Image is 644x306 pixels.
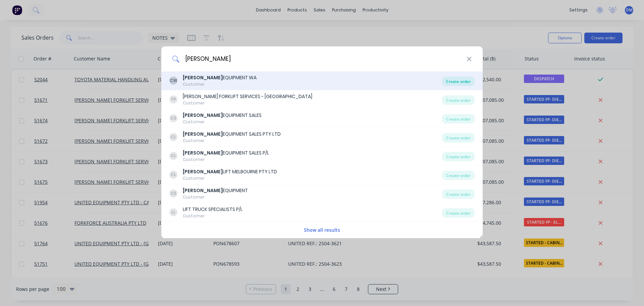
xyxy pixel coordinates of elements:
b: [PERSON_NAME] [183,187,223,194]
b: [PERSON_NAME] [183,149,223,156]
div: EQUIPMENT SALES PTY LTD [183,131,281,138]
div: LIFT MELBOURNE PTY LTD [183,168,277,175]
b: [PERSON_NAME] [183,74,223,81]
div: Customer [183,175,277,181]
div: CL [169,152,177,160]
div: Customer [183,119,262,125]
div: Create order [442,152,475,161]
div: EQUIPMENT SALES [183,112,262,119]
div: Create order [442,189,475,199]
div: EQUIPMENT SALES P/L [183,149,269,157]
div: CE [169,189,177,198]
div: EQUIPMENT WA [183,74,257,81]
div: Create order [442,171,475,180]
button: Show all results [302,226,342,234]
div: Create order [442,114,475,124]
div: EQUIPMENT [183,187,248,194]
div: LL [169,208,177,216]
b: [PERSON_NAME] [183,131,223,137]
div: Customer [183,213,243,219]
div: Customer [183,194,248,200]
div: Customer [183,157,269,163]
div: Customer [183,138,281,144]
div: Customer [183,81,257,87]
div: CS [169,114,177,122]
div: CW [169,77,177,85]
b: [PERSON_NAME] [183,168,223,175]
input: Enter a customer name to create a new order... [179,46,467,72]
div: CL [169,133,177,141]
div: Create order [442,133,475,142]
div: Create order [442,208,475,218]
div: Customer [183,100,312,106]
div: Create order [442,95,475,105]
div: [PERSON_NAME] FORKLIFT SERVICES - [GEOGRAPHIC_DATA] [183,93,312,100]
div: LIFT TRUCK SPECIALISTS P/L [183,206,243,213]
div: TP [169,95,177,103]
div: CL [169,171,177,179]
div: Create order [442,77,475,86]
b: [PERSON_NAME] [183,112,223,119]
